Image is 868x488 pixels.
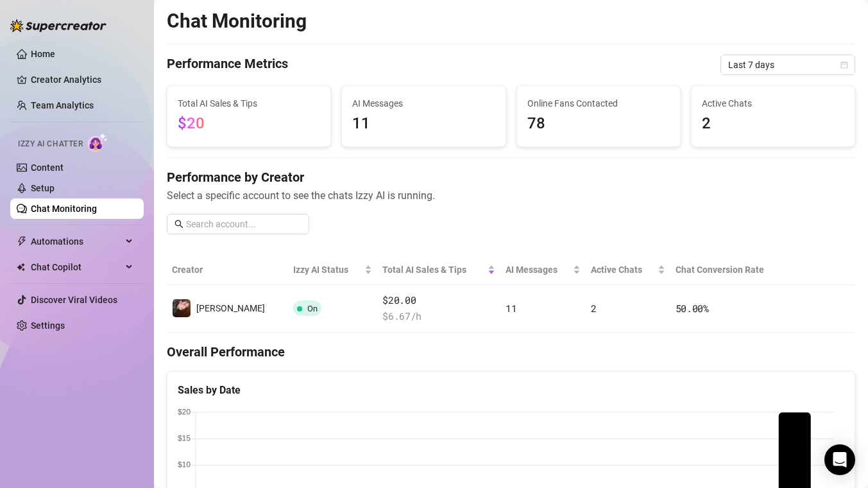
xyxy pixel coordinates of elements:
[527,112,670,136] span: 78
[506,263,570,277] span: AI Messages
[31,69,133,90] a: Creator Analytics
[17,236,27,247] span: thunderbolt
[31,231,122,252] span: Automations
[307,304,318,313] span: On
[728,55,847,74] span: Last 7 days
[17,263,25,272] img: Chat Copilot
[167,255,288,285] th: Creator
[31,204,97,214] a: Chat Monitoring
[591,263,655,277] span: Active Chats
[382,263,485,277] span: Total AI Sales & Tips
[293,263,362,277] span: Izzy AI Status
[591,302,597,315] span: 2
[377,255,500,285] th: Total AI Sales & Tips
[88,133,108,152] img: AI Chatter
[167,187,855,204] span: Select a specific account to see the chats Izzy AI is running.
[352,96,495,110] span: AI Messages
[196,303,265,313] span: [PERSON_NAME]
[824,444,855,475] div: Open Intercom Messenger
[352,112,495,136] span: 11
[288,255,377,285] th: Izzy AI Status
[178,114,205,132] span: $20
[702,112,844,136] span: 2
[18,138,83,150] span: Izzy AI Chatter
[31,183,55,193] a: Setup
[10,19,106,32] img: logo-BBDzfeDw.svg
[382,309,495,324] span: $ 6.67 /h
[500,255,586,285] th: AI Messages
[31,162,64,173] a: Content
[527,96,670,110] span: Online Fans Contacted
[167,343,855,361] h4: Overall Performance
[178,96,320,110] span: Total AI Sales & Tips
[31,257,122,277] span: Chat Copilot
[506,302,516,315] span: 11
[178,382,844,398] div: Sales by Date
[382,293,495,308] span: $20.00
[670,255,787,285] th: Chat Conversion Rate
[167,168,855,186] h4: Performance by Creator
[702,96,844,110] span: Active Chats
[31,295,117,305] a: Discover Viral Videos
[31,49,55,59] a: Home
[167,9,307,33] h2: Chat Monitoring
[840,61,848,69] span: calendar
[31,100,94,110] a: Team Analytics
[173,299,191,317] img: Sophie
[31,320,65,331] a: Settings
[174,220,183,229] span: search
[586,255,670,285] th: Active Chats
[676,302,709,315] span: 50.00 %
[167,55,288,75] h4: Performance Metrics
[186,217,302,231] input: Search account...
